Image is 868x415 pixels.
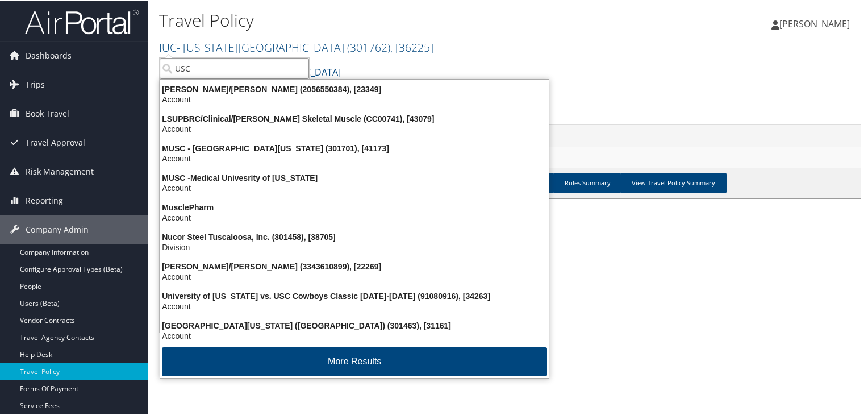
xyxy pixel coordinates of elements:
[153,182,556,192] div: Account
[390,39,433,54] span: , [ 36225 ]
[153,319,556,330] div: [GEOGRAPHIC_DATA][US_STATE] ([GEOGRAPHIC_DATA]) (301463), [31161]
[26,127,85,156] span: Travel Approval
[153,290,556,300] div: University of [US_STATE] vs. USC Cowboys Classic [DATE]-[DATE] (91080916), [34263]
[160,57,309,78] input: Search Accounts
[620,172,727,192] a: View Travel Policy Summary
[153,201,556,211] div: MusclePharm
[153,152,556,163] div: Account
[25,7,139,34] img: airportal-logo.png
[153,211,556,222] div: Account
[771,6,861,40] a: [PERSON_NAME]
[153,123,556,133] div: Account
[347,39,390,54] span: ( 301762 )
[779,16,850,29] span: [PERSON_NAME]
[26,214,89,243] span: Company Admin
[153,93,556,103] div: Account
[153,113,556,123] div: LSUPBRC/Clinical/[PERSON_NAME] Skeletal Muscle (CC00741), [43079]
[153,260,556,271] div: [PERSON_NAME]/[PERSON_NAME] (3343610899), [22269]
[153,300,556,310] div: Account
[26,98,69,127] span: Book Travel
[26,185,63,214] span: Reporting
[26,40,72,69] span: Dashboards
[26,69,45,98] span: Trips
[159,7,627,31] h1: Travel Policy
[153,241,556,251] div: Division
[159,39,433,54] a: IUC- [US_STATE][GEOGRAPHIC_DATA]
[553,172,622,192] a: Rules Summary
[26,156,94,185] span: Risk Management
[153,271,556,281] div: Account
[153,83,556,93] div: [PERSON_NAME]/[PERSON_NAME] (2056550384), [23349]
[153,330,556,340] div: Account
[153,231,556,241] div: Nucor Steel Tuscaloosa, Inc. (301458), [38705]
[153,172,556,182] div: MUSC -Medical Univesrity of [US_STATE]
[486,124,861,146] th: Actions
[162,346,547,375] button: More Results
[153,142,556,152] div: MUSC - [GEOGRAPHIC_DATA][US_STATE] (301701), [41173]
